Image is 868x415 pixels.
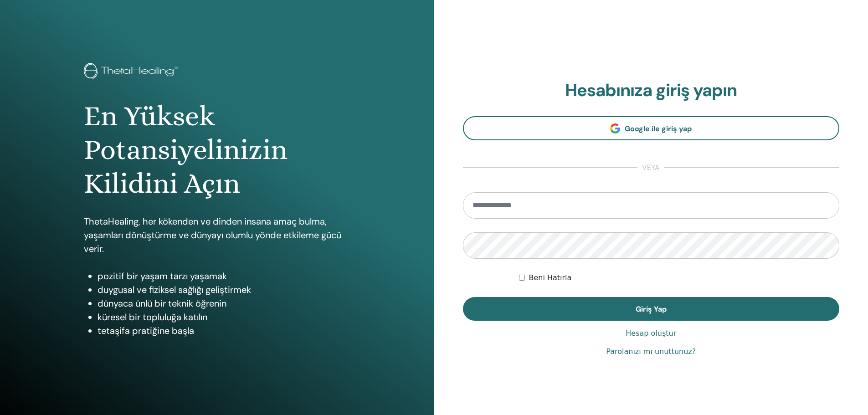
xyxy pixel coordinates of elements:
[626,328,676,339] a: Hesap oluştur
[519,272,839,283] div: Keep me authenticated indefinitely or until I manually logout
[529,272,571,283] label: Beni Hatırla
[636,304,667,314] span: Giriş Yap
[98,297,350,310] li: dünyaca ünlü bir teknik öğrenin
[606,346,696,357] a: Parolanızı mı unuttunuz?
[98,269,350,283] li: pozitif bir yaşam tarzı yaşamak
[98,283,350,297] li: duygusal ve fiziksel sağlığı geliştirmek
[637,162,664,173] span: veya
[625,124,692,133] span: Google ile giriş yap
[84,215,350,256] p: ThetaHealing, her kökenden ve dinden insana amaç bulma, yaşamları dönüştürme ve dünyayı olumlu yö...
[84,99,350,201] h1: En Yüksek Potansiyelinizin Kilidini Açın
[98,310,350,324] li: küresel bir topluluğa katılın
[98,324,350,338] li: tetaşifa pratiğine başla
[463,297,840,321] button: Giriş Yap
[463,80,840,101] h2: Hesabınıza giriş yapın
[463,116,840,140] a: Google ile giriş yap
